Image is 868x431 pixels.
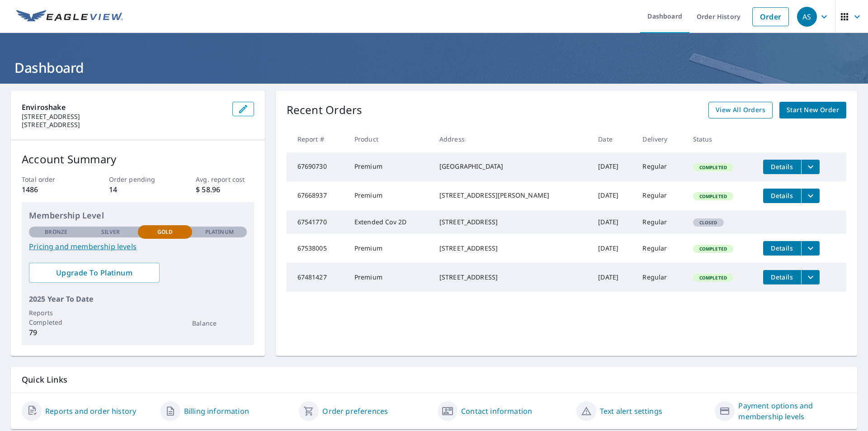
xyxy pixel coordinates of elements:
[694,246,732,252] span: Completed
[432,126,591,152] th: Address
[635,234,685,263] td: Regular
[109,175,167,184] p: Order pending
[16,10,123,24] img: EV Logo
[439,244,584,253] div: [STREET_ADDRESS]
[769,273,796,281] span: Details
[635,126,685,152] th: Delivery
[801,241,820,256] button: filesDropdownBtn-67538005
[22,374,846,385] p: Quick Links
[439,218,584,227] div: [STREET_ADDRESS]
[287,126,347,152] th: Report #
[801,189,820,203] button: filesDropdownBtn-67668937
[769,244,796,252] span: Details
[157,228,173,236] p: Gold
[635,210,685,234] td: Regular
[45,406,136,417] a: Reports and order history
[287,152,347,181] td: 67690730
[347,181,432,210] td: Premium
[439,191,584,200] div: [STREET_ADDRESS][PERSON_NAME]
[29,241,247,252] a: Pricing and membership levels
[29,308,83,327] p: Reports Completed
[635,181,685,210] td: Regular
[184,406,249,417] a: Billing information
[22,113,225,121] p: [STREET_ADDRESS]
[287,263,347,292] td: 67481427
[287,234,347,263] td: 67538005
[347,126,432,152] th: Product
[22,175,80,184] p: Total order
[196,184,254,195] p: $ 58.96
[101,228,120,236] p: Silver
[22,102,225,113] p: Enviroshake
[591,152,635,181] td: [DATE]
[694,275,732,281] span: Completed
[635,263,685,292] td: Regular
[22,184,80,195] p: 1486
[769,191,796,200] span: Details
[694,219,723,226] span: Closed
[29,294,247,304] p: 2025 Year To Date
[694,193,732,199] span: Completed
[635,152,685,181] td: Regular
[29,327,83,338] p: 79
[36,268,152,278] span: Upgrade To Platinum
[196,175,254,184] p: Avg. report cost
[11,58,857,77] h1: Dashboard
[322,406,388,417] a: Order preferences
[763,160,801,174] button: detailsBtn-67690730
[752,7,789,26] a: Order
[686,126,756,152] th: Status
[347,152,432,181] td: Premium
[439,273,584,282] div: [STREET_ADDRESS]
[591,234,635,263] td: [DATE]
[287,210,347,234] td: 67541770
[439,162,584,171] div: [GEOGRAPHIC_DATA]
[779,102,846,118] a: Start New Order
[287,181,347,210] td: 67668937
[22,121,225,129] p: [STREET_ADDRESS]
[347,263,432,292] td: Premium
[694,164,732,171] span: Completed
[22,151,254,167] p: Account Summary
[591,263,635,292] td: [DATE]
[801,270,820,284] button: filesDropdownBtn-67481427
[801,160,820,174] button: filesDropdownBtn-67690730
[591,126,635,152] th: Date
[591,181,635,210] td: [DATE]
[347,210,432,234] td: Extended Cov 2D
[763,189,801,203] button: detailsBtn-67668937
[29,209,247,222] p: Membership Level
[109,184,167,195] p: 14
[797,7,817,27] div: AS
[29,263,160,283] a: Upgrade To Platinum
[708,102,773,118] a: View All Orders
[347,234,432,263] td: Premium
[461,406,532,417] a: Contact information
[591,210,635,234] td: [DATE]
[600,406,662,417] a: Text alert settings
[763,241,801,256] button: detailsBtn-67538005
[738,400,846,422] a: Payment options and membership levels
[716,104,765,116] span: View All Orders
[287,102,363,118] p: Recent Orders
[763,270,801,284] button: detailsBtn-67481427
[769,162,796,171] span: Details
[205,228,234,236] p: Platinum
[192,318,246,328] p: Balance
[787,104,839,116] span: Start New Order
[45,228,67,236] p: Bronze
